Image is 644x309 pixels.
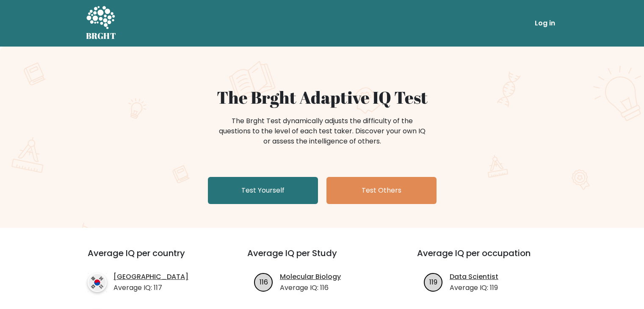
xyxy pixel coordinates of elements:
img: country [88,273,107,292]
a: Test Yourself [208,177,318,204]
h3: Average IQ per country [88,248,217,268]
a: [GEOGRAPHIC_DATA] [113,272,188,282]
p: Average IQ: 119 [450,283,498,293]
a: Test Others [326,177,437,204]
a: Molecular Biology [280,272,341,282]
h1: The Brght Adaptive IQ Test [116,87,529,108]
h5: BRGHT [86,31,116,41]
a: BRGHT [86,3,116,43]
div: The Brght Test dynamically adjusts the difficulty of the questions to the level of each test take... [216,116,428,146]
p: Average IQ: 116 [280,283,341,293]
h3: Average IQ per Study [247,248,397,268]
text: 119 [429,277,437,287]
a: Data Scientist [450,272,498,282]
text: 116 [260,277,268,287]
a: Log in [531,15,558,32]
h3: Average IQ per occupation [417,248,567,268]
p: Average IQ: 117 [113,283,188,293]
